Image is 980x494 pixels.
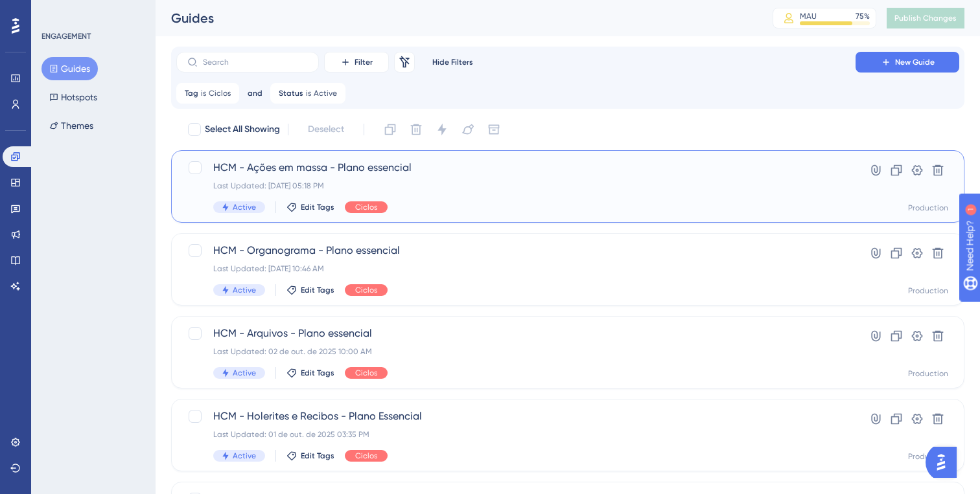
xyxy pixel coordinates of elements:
span: Deselect [308,122,344,137]
span: Tag [185,88,198,98]
span: Hide Filters [432,57,473,67]
span: Status [279,88,303,98]
span: Select All Showing [205,122,280,137]
input: Search [203,58,308,67]
div: 1 [90,6,94,17]
div: Last Updated: [DATE] 05:18 PM [213,181,819,191]
div: ENGAGEMENT [41,31,91,41]
span: Ciclos [209,88,231,98]
span: Filter [355,57,373,67]
button: and [244,83,265,104]
span: HCM - Arquivos - Plano essencial [213,326,819,341]
span: HCM - Organograma - Plano essencial [213,243,819,258]
span: Ciclos [355,368,377,378]
span: Ciclos [355,202,377,212]
span: is [306,88,311,98]
button: Deselect [296,118,356,141]
span: Active [233,368,256,378]
button: Edit Tags [286,451,334,461]
span: Need Help? [30,3,81,19]
div: Production [908,451,948,462]
span: is [201,88,206,98]
button: Hotspots [41,85,105,109]
div: Production [908,203,948,213]
iframe: UserGuiding AI Assistant Launcher [926,443,964,482]
button: Hide Filters [420,52,485,73]
button: Edit Tags [286,368,334,378]
div: Last Updated: 01 de out. de 2025 03:35 PM [213,429,819,440]
button: Publish Changes [887,8,964,28]
div: Last Updated: 02 de out. de 2025 10:00 AM [213,346,819,357]
div: Production [908,368,948,379]
span: HCM - Ações em massa - Plano essencial [213,160,819,175]
span: Active [233,451,256,461]
span: Edit Tags [301,202,334,212]
button: Edit Tags [286,285,334,295]
div: MAU [800,11,817,21]
button: Guides [41,57,98,80]
button: Edit Tags [286,202,334,212]
span: Ciclos [355,285,377,295]
span: HCM - Holerites e Recibos - Plano Essencial [213,409,819,424]
span: Edit Tags [301,368,334,378]
div: 75 % [856,11,870,21]
span: Publish Changes [894,13,957,23]
span: Active [233,285,256,295]
button: New Guide [856,52,959,73]
div: Guides [171,9,740,27]
span: Edit Tags [301,451,334,461]
span: Edit Tags [301,285,334,295]
span: New Guide [895,57,935,67]
button: Filter [324,52,389,73]
span: Active [314,88,337,98]
div: Production [908,286,948,296]
button: Themes [41,114,101,137]
span: and [248,88,262,98]
div: Last Updated: [DATE] 10:46 AM [213,264,819,274]
span: Active [233,202,256,212]
span: Ciclos [355,451,377,461]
